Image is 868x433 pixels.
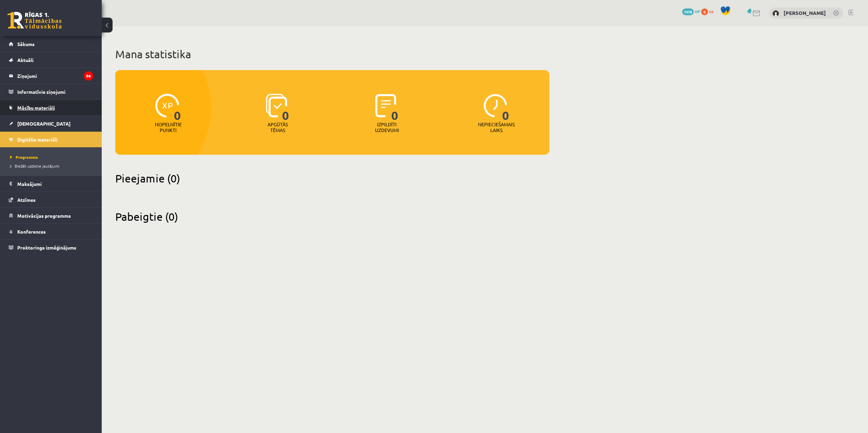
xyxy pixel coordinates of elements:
[9,100,93,115] a: Mācību materiāli
[115,210,549,223] h2: Pabeigtie (0)
[17,244,76,251] span: Proktoringa izmēģinājums
[682,8,700,14] a: 1978 mP
[484,94,507,117] img: icon-clock-7be60019b62300814b6bd22b8e044499b485619524d84068768e800edab66f18.svg
[17,84,93,100] legend: Informatīvie ziņojumi
[9,36,93,52] a: Sākums
[17,105,55,111] span: Mācību materiāli
[9,192,93,208] a: Atzīmes
[391,94,398,122] span: 0
[478,122,515,133] p: Nepieciešamais laiks
[709,8,713,14] span: xp
[10,154,95,160] a: Programma
[17,136,58,143] span: Digitālie materiāli
[784,9,826,16] a: [PERSON_NAME]
[17,57,34,63] span: Aktuāli
[9,84,93,100] a: Informatīvie ziņojumi
[17,121,71,127] span: [DEMOGRAPHIC_DATA]
[282,94,289,122] span: 0
[9,176,93,192] a: Maksājumi
[17,229,46,235] span: Konferences
[10,154,38,160] span: Programma
[502,94,509,122] span: 0
[266,94,287,117] img: icon-learned-topics-4a711ccc23c960034f471b6e78daf4a3bad4a20eaf4de84257b87e66633f6470.svg
[17,41,35,47] span: Sākums
[9,116,93,131] a: [DEMOGRAPHIC_DATA]
[701,8,708,15] span: 0
[9,240,93,255] a: Proktoringa izmēģinājums
[17,176,93,192] legend: Maksājumi
[772,10,779,17] img: Jekaterina Savostjanova
[264,122,291,133] p: Apgūtās tēmas
[17,197,36,203] span: Atzīmes
[9,52,93,68] a: Aktuāli
[9,132,93,147] a: Digitālie materiāli
[155,122,182,133] p: Nopelnītie punkti
[115,47,549,61] h1: Mana statistika
[10,163,59,169] span: Biežāk uzdotie jautājumi
[174,94,181,122] span: 0
[9,68,93,84] a: Ziņojumi96
[115,172,549,185] h2: Pieejamie (0)
[17,68,93,84] legend: Ziņojumi
[9,208,93,223] a: Motivācijas programma
[84,71,93,81] i: 96
[695,8,700,14] span: mP
[155,94,179,117] img: icon-xp-0682a9bc20223a9ccc6f5883a126b849a74cddfe5390d2b41b4391c66f2066e7.svg
[682,8,694,15] span: 1978
[7,12,62,29] a: Rīgas 1. Tālmācības vidusskola
[701,8,717,14] a: 0 xp
[17,213,71,219] span: Motivācijas programma
[10,163,95,169] a: Biežāk uzdotie jautājumi
[374,122,400,133] p: Izpildīti uzdevumi
[9,224,93,239] a: Konferences
[375,94,396,117] img: icon-completed-tasks-ad58ae20a441b2904462921112bc710f1caf180af7a3daa7317a5a94f2d26646.svg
